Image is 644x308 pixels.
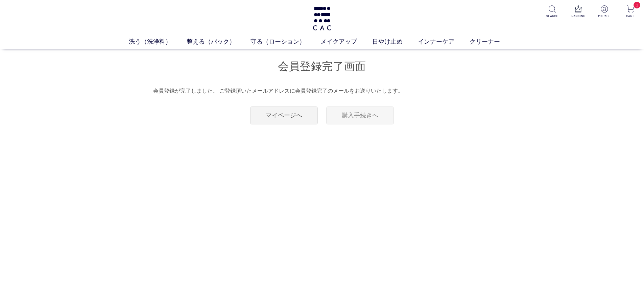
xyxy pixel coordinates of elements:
a: RANKING [570,5,587,19]
p: CART [622,14,639,19]
a: 守る（ローション） [251,37,320,46]
a: インナーケア [418,37,470,46]
a: MYPAGE [596,5,613,19]
img: logo [312,7,332,30]
p: 会員登録が完了しました。 ご登録頂いたメールアドレスに会員登録完了のメールをお送りいたします。 [153,87,491,95]
a: 整える（パック） [187,37,251,46]
a: 日やけ止め [372,37,418,46]
span: 1 [634,2,640,8]
a: SEARCH [544,5,560,19]
a: クリーナー [470,37,515,46]
p: RANKING [570,14,587,19]
h1: 会員登録完了画面 [153,59,491,74]
a: 洗う（洗浄料） [129,37,187,46]
a: メイクアップ [320,37,372,46]
a: マイページへ [250,106,318,124]
p: MYPAGE [596,14,613,19]
p: SEARCH [544,14,560,19]
a: 購入手続きへ [326,106,394,124]
a: 1 CART [622,5,639,19]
